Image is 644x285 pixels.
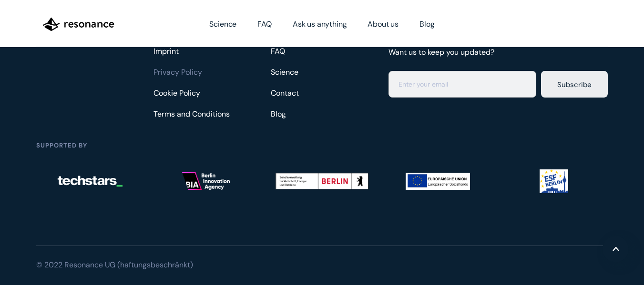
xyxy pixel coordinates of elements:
[388,44,497,61] div: Want us to keep you updated?
[153,86,203,101] a: Cookie Policy
[36,261,193,269] div: © 2022 Resonance UG (haftungsbeschränkt)
[271,107,289,122] a: Blog
[247,11,282,38] a: FAQ
[409,11,445,38] a: Blog
[541,71,608,98] input: Subscribe
[36,10,121,39] a: home
[357,11,409,38] a: About us
[153,107,233,122] a: Terms and Conditions
[153,65,205,80] a: Privacy Policy
[282,11,358,38] a: Ask us anything
[388,71,537,98] input: Enter your email
[271,65,301,80] a: Science
[271,44,288,59] a: FAQ
[199,11,247,38] a: Science
[271,86,302,101] a: Contact
[36,141,608,150] p: Supported By
[153,44,182,59] a: Imprint
[388,71,608,98] form: Email Form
